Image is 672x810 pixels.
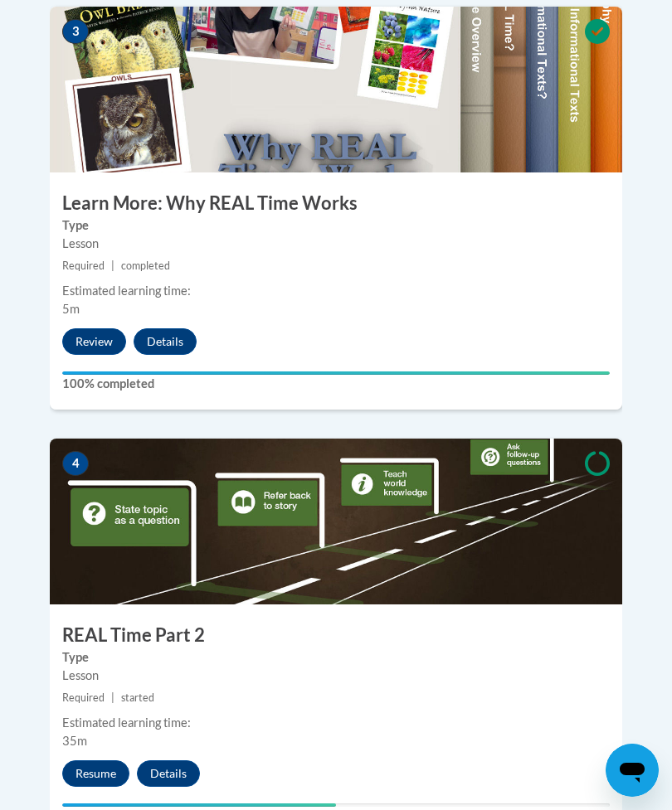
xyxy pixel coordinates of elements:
button: Details [134,328,197,355]
div: Lesson [62,235,610,253]
span: 35m [62,734,87,748]
label: Type [62,648,610,667]
div: Estimated learning time: [62,714,610,732]
span: completed [121,259,170,272]
h3: Learn More: Why REAL Time Works [50,191,622,216]
button: Resume [62,760,129,787]
span: 4 [62,451,89,476]
h3: REAL Time Part 2 [50,623,622,648]
span: 5m [62,302,80,316]
span: | [111,691,114,704]
img: Course Image [50,7,622,172]
img: Course Image [50,439,622,604]
label: Type [62,216,610,235]
button: Details [137,760,200,787]
iframe: Button to launch messaging window [606,744,659,797]
span: Required [62,259,105,272]
div: Your progress [62,371,610,375]
div: Your progress [62,803,336,807]
div: Lesson [62,667,610,685]
span: started [121,691,154,704]
span: 3 [62,19,89,44]
button: Review [62,328,126,355]
label: 100% completed [62,375,610,393]
div: Estimated learning time: [62,282,610,300]
span: | [111,259,114,272]
span: Required [62,691,105,704]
